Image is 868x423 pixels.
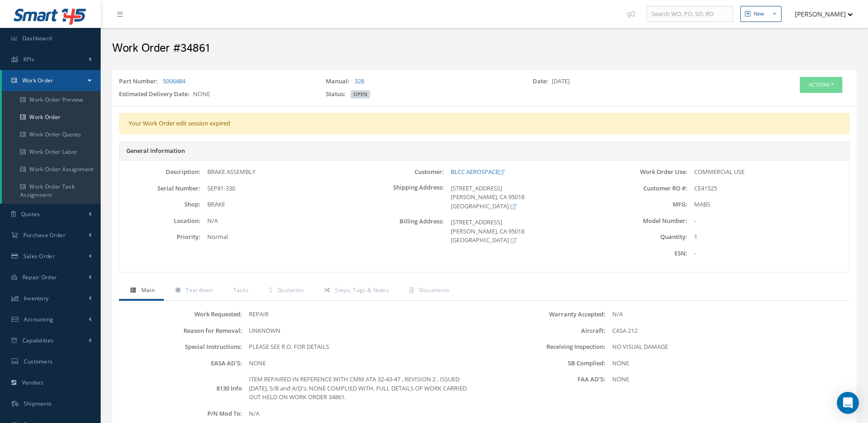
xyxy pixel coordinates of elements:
label: Model Number: [606,217,687,224]
div: [STREET_ADDRESS] [PERSON_NAME], CA 95018 [GEOGRAPHIC_DATA] [444,218,606,245]
span: Sales Order [23,252,55,260]
a: Work Order [2,108,101,126]
div: NONE [112,90,319,103]
div: - [687,249,849,258]
label: EASA AD'S: [121,360,242,367]
div: [DATE] [526,77,733,90]
span: SEP81-330 [207,184,235,192]
span: Quotes [21,210,40,218]
a: Tasks [222,282,258,301]
label: P/N Mod To: [121,410,242,417]
div: Open Intercom Messenger [837,392,859,414]
label: Part Number: [119,77,162,86]
span: CE41525 [694,184,717,192]
a: 328 [355,77,364,85]
div: BRAKE [200,200,362,209]
span: Customers [24,358,53,365]
span: Purchase Order [23,231,65,239]
div: ITEM REPAIRED IN REFERENCE WITH CMM ATA 32-43-47 , REVISION 2 , ISSUED [DATE]. S/B and A/D's: NON... [242,375,484,402]
span: Accounting [24,315,54,323]
label: Shipping Address: [363,184,444,211]
div: New [754,10,764,18]
a: Work Order Task Assignment [2,178,101,204]
div: Your Work Order edit session expired [119,113,850,134]
div: BRAKE ASSEMBLY [200,168,362,177]
span: Inventory [24,294,49,302]
a: Steps, Tags & Notes [313,282,398,301]
label: Quantity: [606,233,687,240]
label: MFG: [606,201,687,208]
div: [STREET_ADDRESS] [PERSON_NAME], CA 95018 [GEOGRAPHIC_DATA] [444,184,606,211]
label: Aircraft: [485,327,605,334]
div: - [687,217,849,226]
div: Normal [200,233,362,242]
a: Work Order Quotes [2,126,101,143]
input: Search WO, PO, SO, RO [647,6,733,22]
h5: General Information [126,147,842,155]
label: Priority: [119,233,200,240]
span: Repair Order [22,273,57,281]
h2: Work Order #34861 [112,42,857,55]
span: Steps, Tags & Notes [335,286,389,294]
label: Date: [533,77,552,86]
span: OPEN [350,90,370,98]
div: NONE [605,359,847,368]
label: Work Requested: [121,311,242,318]
a: Work Order Assignment [2,161,101,178]
a: Teardown [164,282,222,301]
button: New [740,6,782,22]
span: Quotation [277,286,304,294]
button: Actions [800,77,842,93]
label: Receiving Inspection: [485,343,605,350]
label: Customer RO #: [606,185,687,192]
label: Work Order Use: [606,168,687,175]
label: Special Instructions: [121,343,242,350]
span: Work Order [22,76,54,84]
span: Vendors [22,379,44,386]
a: BLCC AEROSPACE [451,168,504,176]
a: Documents [398,282,458,301]
div: NONE [605,375,847,384]
label: FAA AD'S: [485,376,605,383]
a: Work Order Preview [2,91,101,108]
div: NONE [242,359,484,368]
span: Capabilities [22,336,54,344]
div: 1 [687,233,849,242]
div: REPAIR [242,310,484,319]
span: KPIs [23,55,34,63]
div: PLEASE SEE R.O. FOR DETAILS [242,342,484,352]
label: Estimated Delivery Date: [119,90,193,99]
label: Description: [119,168,200,175]
div: N/A [605,310,847,319]
label: Shop: [119,201,200,208]
label: Billing Address: [363,218,444,245]
a: Quotation [258,282,313,301]
label: 8130 Info [121,385,242,392]
label: Warranty Accepted: [485,311,605,318]
div: MABS [687,200,849,209]
label: SB Complied: [485,360,605,367]
label: Customer: [363,168,444,175]
div: UNKNOWN [242,326,484,336]
label: ESN: [606,250,687,257]
span: Dashboard [22,34,52,42]
button: [PERSON_NAME] [786,5,853,23]
span: Documents [419,286,450,294]
a: Work Order Labor [2,143,101,161]
div: NO VISUAL DAMAGE [605,342,847,352]
label: Status: [326,90,349,99]
label: Reason for Removal: [121,327,242,334]
label: Serial Number: [119,185,200,192]
label: Location: [119,217,200,224]
div: COMMERCIAL USE [687,168,849,177]
span: Main [141,286,155,294]
a: 5006484 [163,77,185,85]
div: N/A [200,217,362,226]
span: Tasks [233,286,249,294]
a: Main [119,282,164,301]
span: Shipments [24,400,52,407]
span: Teardown [186,286,212,294]
a: Work Order [2,70,101,91]
label: Manual: [326,77,353,86]
div: N/A [242,409,484,418]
